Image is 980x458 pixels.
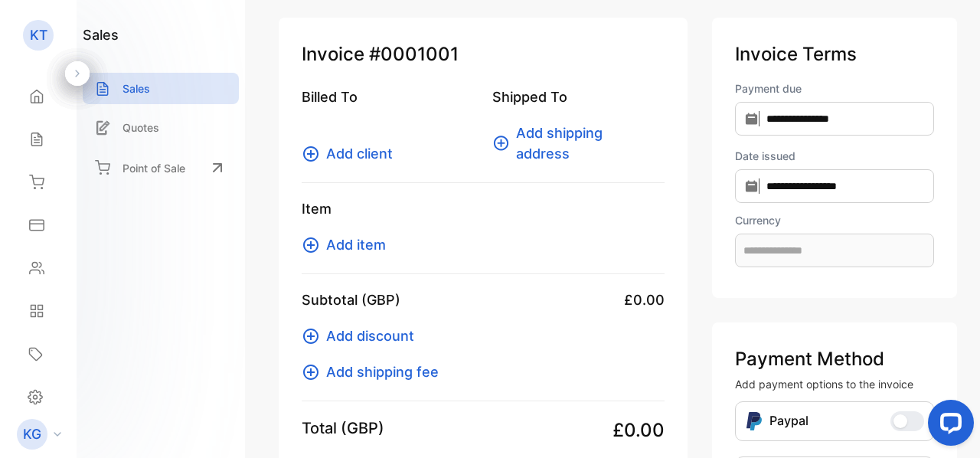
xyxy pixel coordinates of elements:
[326,326,414,346] span: Add discount
[122,160,185,176] p: Point of Sale
[302,41,665,68] p: Invoice
[624,290,665,310] span: £0.00
[492,87,665,107] p: Shipped To
[83,112,239,143] a: Quotes
[122,80,150,97] p: Sales
[302,198,665,219] p: Item
[735,80,934,97] label: Payment due
[302,290,400,310] p: Subtotal (GBP)
[326,234,386,255] span: Add item
[302,326,423,346] button: Add discount
[612,417,665,444] span: £0.00
[326,361,439,382] span: Add shipping fee
[369,41,459,68] span: #0001001
[916,394,980,458] iframe: LiveChat chat widget
[122,119,159,136] p: Quotes
[30,25,47,45] p: KT
[83,25,119,45] h1: sales
[735,212,934,228] label: Currency
[735,41,934,68] p: Invoice Terms
[302,361,448,382] button: Add shipping fee
[326,143,393,164] span: Add client
[302,234,395,255] button: Add item
[83,73,239,104] a: Sales
[302,87,474,107] p: Billed To
[735,376,934,392] p: Add payment options to the invoice
[23,424,41,444] p: KG
[492,123,665,164] button: Add shipping address
[302,417,384,440] p: Total (GBP)
[735,148,934,164] label: Date issued
[769,411,808,431] p: Paypal
[83,151,239,185] a: Point of Sale
[735,345,934,373] p: Payment Method
[302,143,402,164] button: Add client
[745,411,763,431] img: Icon
[516,123,655,164] span: Add shipping address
